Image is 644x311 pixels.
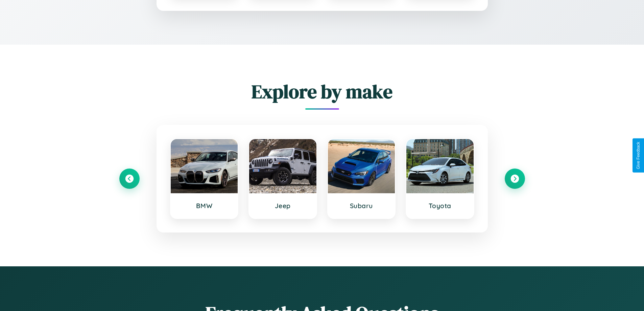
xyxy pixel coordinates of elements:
[636,142,641,169] div: Give Feedback
[119,79,525,105] h2: Explore by make
[413,202,467,210] h3: Toyota
[256,202,310,210] h3: Jeep
[177,202,231,210] h3: BMW
[335,202,388,210] h3: Subaru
